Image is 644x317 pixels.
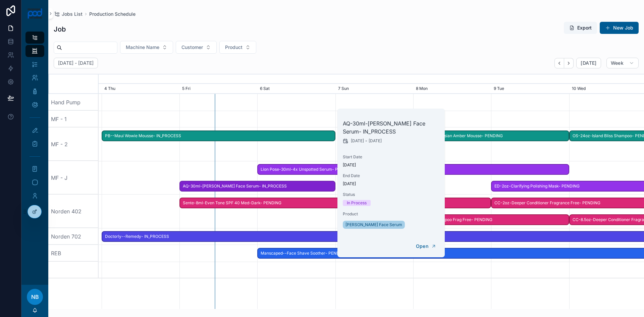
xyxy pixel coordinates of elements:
button: Select Button [219,41,256,54]
span: PB--Maui Wowie Mousse- IN_PROCESS [102,130,335,142]
div: PB--Maui Wowie Mousse- IN_PROCESS [102,130,335,142]
span: PB-150ml-Russian Amber Mousse- PENDING [414,130,569,142]
a: [PERSON_NAME] Face Serum [343,221,405,229]
button: Select Button [120,41,173,54]
span: NB [31,293,39,301]
button: Select Button [176,41,217,54]
div: MF - J [48,161,99,195]
span: Product [343,211,439,217]
span: CC-2oz-Shampoo Frag Free- PENDING [414,214,569,225]
span: Open [416,243,428,249]
div: Lion Pose-30ml-4x Unspotted Serum- PENDING [257,164,569,175]
div: scrollable content [21,27,48,285]
div: In Process [347,200,367,206]
span: Machine Name [126,44,159,51]
h2: [DATE] - [DATE] [58,60,94,66]
div: 8 Mon [413,84,491,94]
div: 5 Fri [179,84,257,94]
div: 7 Sun [335,84,413,94]
span: End Date [343,173,439,178]
div: REB [48,245,99,262]
a: Production Schedule [89,11,136,17]
div: Norden 402 [48,195,99,228]
span: Product [225,44,243,51]
button: Export [564,22,597,34]
div: CC-2oz-Shampoo Frag Free- PENDING [413,214,569,225]
span: [DATE] [369,138,382,144]
span: [DATE] [351,138,364,144]
button: New Job [600,22,639,34]
span: [DATE] [343,162,439,168]
span: Customer [181,44,203,51]
span: Jobs List [62,11,83,17]
div: MF - 2 [48,127,99,161]
span: [PERSON_NAME] Face Serum [345,222,402,227]
img: App logo [27,8,43,19]
div: PB-150ml-Russian Amber Mousse- PENDING [413,130,569,142]
span: Status [343,192,439,197]
button: Week [606,58,639,68]
div: 4 Thu [102,84,179,94]
a: Jobs List [54,11,83,17]
button: [DATE] [576,58,601,68]
div: Sente-8ml-Even Tone SPF 40 Med-Dark- PENDING [179,198,491,209]
span: Start Date [343,154,439,160]
span: Week [611,60,624,66]
span: Lion Pose-30ml-4x Unspotted Serum- PENDING [258,164,568,175]
span: AQ-30ml-[PERSON_NAME] Face Serum- IN_PROCESS [180,181,335,192]
div: Hand Pump [48,94,99,111]
span: [DATE] [343,181,439,187]
span: [DATE] [581,60,596,66]
div: MF - 1 [48,111,99,127]
h1: Job [54,24,66,34]
span: - [365,138,367,144]
div: 9 Tue [491,84,569,94]
button: Open [412,241,441,252]
div: 6 Sat [257,84,335,94]
h2: AQ-30ml-[PERSON_NAME] Face Serum- IN_PROCESS [343,119,439,136]
span: Sente-8ml-Even Tone SPF 40 Med-Dark- PENDING [180,198,490,209]
div: Norden 702 [48,228,99,245]
div: AQ-30ml-Dr Sturm Face Serum- IN_PROCESS [179,181,335,192]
